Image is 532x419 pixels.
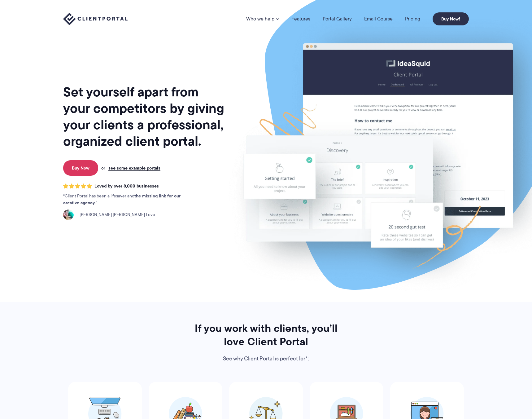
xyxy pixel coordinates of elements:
[433,12,469,25] a: Buy Now!
[186,322,346,348] h2: If you work with clients, you’ll love Client Portal
[63,160,98,176] a: Buy Now
[76,211,155,218] span: [PERSON_NAME] [PERSON_NAME] Love
[63,192,181,206] strong: the missing link for our creative agency
[364,16,393,21] a: Email Course
[101,165,105,171] span: or
[246,16,279,21] a: Who we help
[63,84,225,149] h1: Set yourself apart from your competitors by giving your clients a professional, organized client ...
[186,354,346,364] p: See why Client Portal is perfect for*:
[405,16,420,21] a: Pricing
[63,193,193,206] p: Client Portal has been a lifesaver and .
[108,165,160,171] a: see some example portals
[291,16,310,21] a: Features
[94,183,159,189] span: Loved by over 8,000 businesses
[323,16,352,21] a: Portal Gallery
